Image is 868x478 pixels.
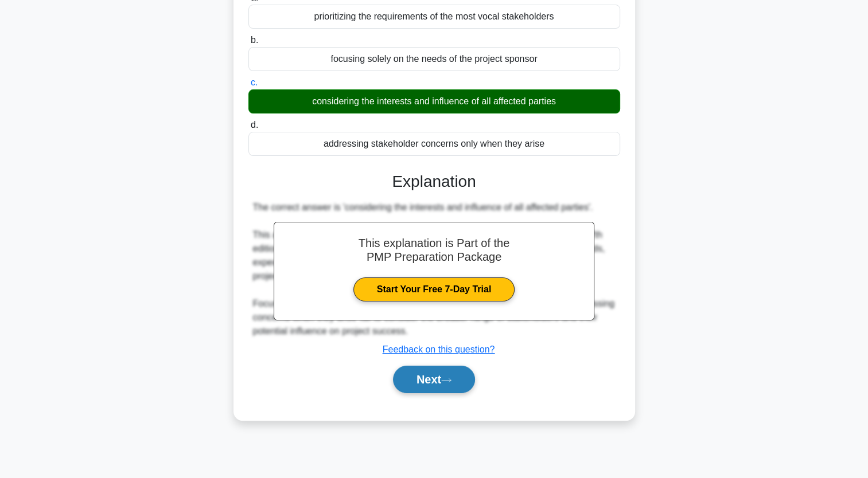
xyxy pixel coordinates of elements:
span: d. [251,120,258,130]
div: focusing solely on the needs of the project sponsor [248,47,620,71]
div: prioritizing the requirements of the most vocal stakeholders [248,5,620,29]
span: b. [251,35,258,45]
div: addressing stakeholder concerns only when they arise [248,132,620,156]
a: Start Your Free 7-Day Trial [353,277,515,301]
div: considering the interests and influence of all affected parties [248,89,620,113]
a: Feedback on this question? [383,344,495,354]
span: c. [251,77,258,87]
div: The correct answer is 'considering the interests and influence of all affected parties'. This ali... [253,201,616,338]
button: Next [393,366,475,393]
h3: Explanation [255,172,613,191]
